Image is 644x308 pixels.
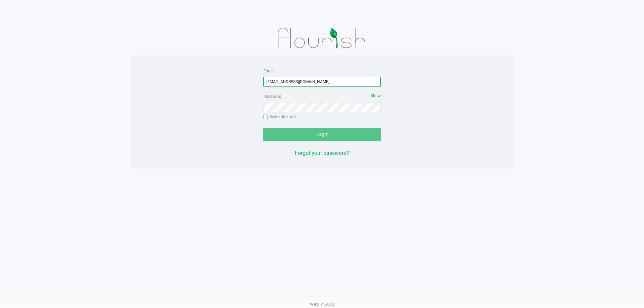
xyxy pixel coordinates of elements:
span: Show [371,94,381,98]
label: Password [263,94,281,100]
input: Remember me [263,115,268,119]
button: Forgot your password? [295,149,349,157]
label: Email [263,68,274,74]
span: Web: v1.40.0 [310,302,334,307]
label: Remember me [263,114,296,120]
